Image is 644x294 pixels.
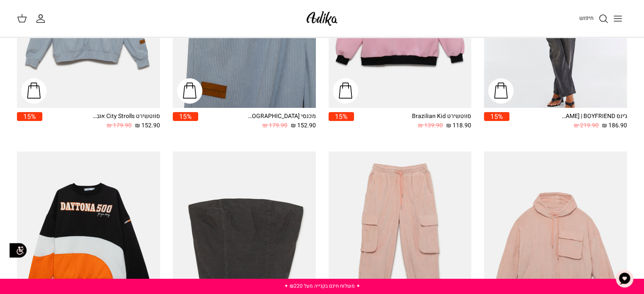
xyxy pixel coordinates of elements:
div: סווטשירט City Strolls אוברסייז [92,112,160,121]
a: סווטשירט Brazilian Kid 118.90 ₪ 139.90 ₪ [354,112,472,130]
span: 179.90 ₪ [107,121,132,130]
a: ✦ משלוח חינם בקנייה מעל ₪220 ✦ [284,282,360,290]
button: Toggle menu [608,9,627,28]
a: החשבון שלי [36,14,49,24]
div: סווטשירט Brazilian Kid [404,112,471,121]
button: צ'אט [612,266,637,291]
span: 152.90 ₪ [135,121,160,130]
span: 15% [329,112,354,121]
div: ג׳ינס All Or Nothing [PERSON_NAME] | BOYFRIEND [559,112,627,121]
a: חיפוש [579,14,608,24]
span: 15% [17,112,42,121]
span: חיפוש [579,14,594,22]
a: 15% [173,112,198,130]
span: 15% [484,112,509,121]
div: מכנסי [GEOGRAPHIC_DATA] [248,112,316,121]
span: 118.90 ₪ [446,121,471,130]
a: מכנסי [GEOGRAPHIC_DATA] 152.90 ₪ 179.90 ₪ [198,112,316,130]
a: ג׳ינס All Or Nothing [PERSON_NAME] | BOYFRIEND 186.90 ₪ 219.90 ₪ [509,112,627,130]
span: 152.90 ₪ [291,121,316,130]
span: 15% [173,112,198,121]
a: סווטשירט City Strolls אוברסייז 152.90 ₪ 179.90 ₪ [42,112,160,130]
a: 15% [329,112,354,130]
span: 179.90 ₪ [263,121,287,130]
span: 219.90 ₪ [574,121,599,130]
a: 15% [17,112,42,130]
span: 139.90 ₪ [418,121,443,130]
img: Adika IL [304,8,340,28]
span: 186.90 ₪ [602,121,627,130]
img: accessibility_icon02.svg [6,239,30,262]
a: 15% [484,112,509,130]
